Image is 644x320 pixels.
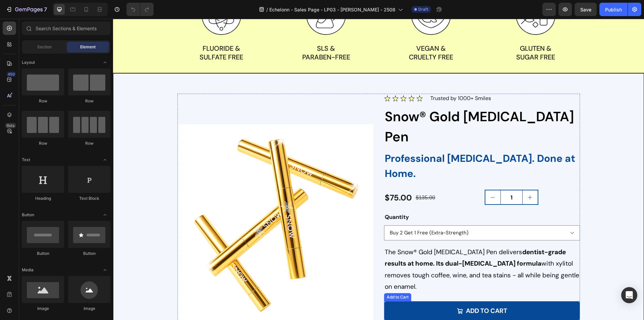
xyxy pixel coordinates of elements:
span: Toggle open [100,57,110,68]
div: Row [68,140,110,146]
span: Layout [22,59,35,65]
span: Draft [418,6,428,12]
div: Beta [5,123,16,128]
button: increment [410,172,425,185]
span: Toggle open [100,265,110,275]
p: The Snow® Gold [MEDICAL_DATA] Pen delivers with xylitol removes tough coffee, wine, and tea stain... [272,228,466,274]
button: Publish [599,3,628,16]
span: Save [580,7,591,12]
div: Undo/Redo [126,3,154,16]
span: Toggle open [100,210,110,220]
div: Publish [605,6,622,13]
div: Image [68,306,110,312]
span: Element [80,44,96,50]
div: Open Intercom Messenger [621,287,637,303]
div: Heading [22,195,64,201]
div: Button [68,250,110,257]
h3: SLS & Paraben-Free [169,25,257,43]
div: 450 [6,72,16,77]
div: Text Block [68,195,110,201]
h3: Gluten & Sugar Free [379,25,467,43]
div: Add to cart [353,286,394,298]
span: Toggle open [100,154,110,165]
h3: Vegan & Cruelty Free [274,25,362,43]
div: Row [22,98,64,104]
button: Save [575,3,597,16]
input: Search Sections & Elements [22,21,110,35]
img: gempages_562188886642525188-bcac77f4-aafc-4b2a-8721-f248dd1c6857.svg [271,76,310,83]
span: Snow® Gold [MEDICAL_DATA] Pen [272,89,461,127]
legend: Quantity [271,192,297,204]
iframe: Design area [113,19,644,320]
div: $75.00 [271,171,300,187]
span: Button [22,212,34,218]
div: Row [68,98,110,104]
p: Trusted by 1000+ Smiles [317,76,378,84]
div: Button [22,250,64,257]
button: Add to cart [271,282,467,302]
button: decrement [372,172,387,185]
input: quantity [387,172,410,185]
span: Echelonn - Sales Page - LP03 - [PERSON_NAME] - 2508 [269,6,395,13]
span: / [266,6,268,13]
strong: Professional [MEDICAL_DATA]. Done at Home. [272,133,462,161]
span: Media [22,267,34,273]
p: 7 [44,5,47,13]
div: Image [22,306,64,312]
span: Section [37,44,52,50]
button: 7 [3,3,50,16]
div: Add to Cart [272,275,297,281]
div: $135.00 [302,174,323,185]
span: Text [22,157,30,163]
div: Row [22,140,64,146]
